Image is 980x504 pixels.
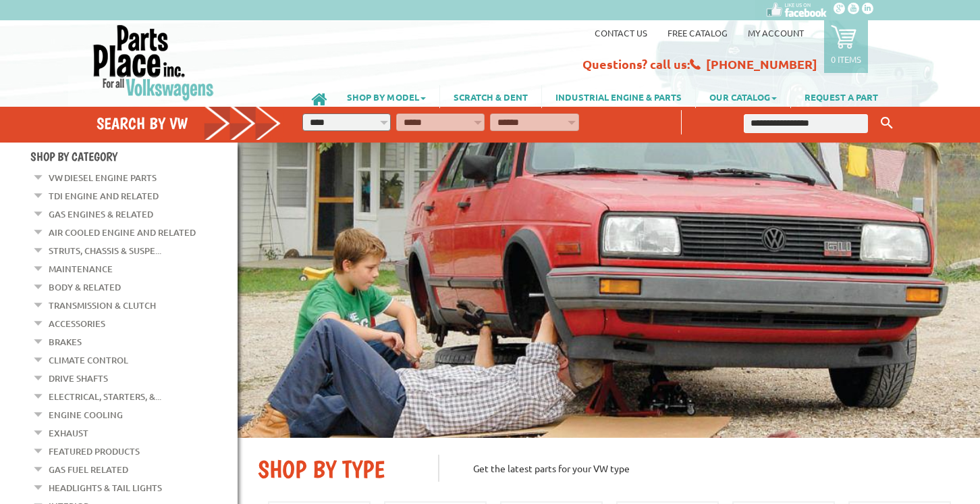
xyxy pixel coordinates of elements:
a: TDI Engine and Related [49,187,159,205]
a: OUR CATALOG [696,85,790,108]
a: Gas Fuel Related [49,461,128,478]
a: Maintenance [49,260,113,278]
a: Electrical, Starters, &... [49,388,161,405]
a: Headlights & Tail Lights [49,479,162,497]
a: Free Catalog [668,27,728,39]
button: Keyword Search [877,112,897,134]
a: Struts, Chassis & Suspe... [49,242,161,259]
h2: SHOP BY TYPE [258,455,418,484]
a: REQUEST A PART [791,85,892,108]
a: Brakes [49,333,82,351]
img: First slide [900x500] [238,143,980,438]
a: Contact us [595,27,647,39]
a: Accessories [49,315,105,332]
img: Parts Place Inc! [92,24,215,101]
h4: Search by VW [97,114,281,133]
a: Drive Shafts [49,370,108,387]
p: Get the latest parts for your VW type [438,455,960,482]
a: SHOP BY MODEL [333,85,439,108]
a: Body & Related [49,278,121,296]
a: 0 items [824,20,868,73]
a: Transmission & Clutch [49,297,156,314]
a: VW Diesel Engine Parts [49,169,157,186]
a: INDUSTRIAL ENGINE & PARTS [542,85,695,108]
a: Engine Cooling [49,406,123,424]
a: My Account [748,27,804,39]
a: Climate Control [49,351,128,369]
a: Gas Engines & Related [49,205,153,223]
p: 0 items [831,53,861,65]
a: Exhaust [49,424,88,442]
a: Air Cooled Engine and Related [49,224,196,241]
a: Featured Products [49,443,140,460]
h4: Shop By Category [30,149,238,163]
a: SCRATCH & DENT [440,85,541,108]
